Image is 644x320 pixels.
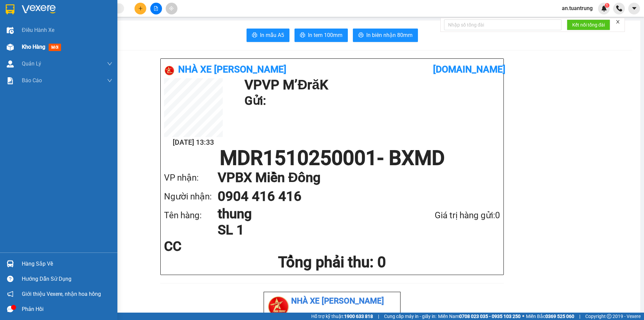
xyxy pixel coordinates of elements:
[607,314,611,319] span: copyright
[64,46,73,55] span: SL
[150,3,162,14] button: file-add
[166,3,177,14] button: aim
[245,78,497,92] h1: VP VP M’ĐrăK
[433,64,505,75] b: [DOMAIN_NAME]
[49,44,61,51] span: mới
[135,3,146,14] button: plus
[7,44,14,51] img: warehouse-icon
[628,3,640,14] button: caret-down
[556,4,598,12] span: an.tuantrung
[311,313,373,320] span: Hỗ trợ kỹ thuật:
[218,168,487,187] h1: VP BX Miền Đông
[579,313,580,320] span: |
[22,274,112,284] div: Hướng dẫn sử dụng
[6,46,118,55] div: Tên hàng: thung ( : 1 )
[245,92,497,110] h1: Gửi:
[64,22,118,31] div: 0904416416
[358,32,364,39] span: printer
[64,6,118,22] div: BX Miền Đông
[384,313,436,320] span: Cung cấp máy in - giấy in:
[344,314,373,319] strong: 1900 633 818
[444,19,561,30] input: Nhập số tổng đài
[615,19,620,24] span: close
[22,259,112,269] div: Hàng sắp về
[378,313,379,320] span: |
[260,31,284,39] span: In mẫu A5
[6,4,14,14] img: logo-vxr
[138,6,143,11] span: plus
[308,31,342,39] span: In tem 100mm
[616,5,622,11] img: phone-icon
[107,61,112,66] span: down
[247,29,289,42] button: printerIn mẫu A5
[6,6,59,14] div: VP M’ĐrăK
[164,240,275,253] div: CC
[22,290,101,298] span: Giới thiệu Vexere, nhận hoa hồng
[438,313,521,320] span: Miền Nam
[218,222,399,238] h1: SL 1
[107,78,112,83] span: down
[366,31,413,39] span: In biên nhận 80mm
[567,19,610,30] button: Kết nối tổng đài
[63,35,71,42] span: CC
[459,314,521,319] strong: 0708 023 035 - 0935 103 250
[7,291,13,297] span: notification
[572,21,605,29] span: Kết nối tổng đài
[522,315,524,318] span: ⚪️
[399,209,500,222] div: Giá trị hàng gửi: 0
[6,6,16,13] span: Gửi:
[267,295,397,308] li: Nhà xe [PERSON_NAME]
[7,27,14,34] img: warehouse-icon
[164,253,500,271] h1: Tổng phải thu: 0
[631,5,637,11] span: caret-down
[7,276,13,282] span: question-circle
[545,314,574,319] strong: 0369 525 060
[252,32,257,39] span: printer
[7,60,14,67] img: warehouse-icon
[7,260,14,267] img: warehouse-icon
[164,171,218,185] div: VP nhận:
[164,209,218,222] div: Tên hàng:
[294,29,348,42] button: printerIn tem 100mm
[218,206,399,222] h1: thung
[178,64,286,75] b: Nhà xe [PERSON_NAME]
[22,26,54,34] span: Điều hành xe
[164,148,500,168] h1: MDR1510250001 - BXMD
[22,44,45,50] span: Kho hàng
[164,65,175,76] img: logo.jpg
[22,304,112,314] div: Phản hồi
[605,3,609,8] sup: 1
[164,190,218,203] div: Người nhận:
[606,3,608,8] span: 1
[164,137,223,148] h2: [DATE] 13:33
[526,313,574,320] span: Miền Bắc
[601,5,607,11] img: icon-new-feature
[218,187,487,206] h1: 0904 416 416
[353,29,418,42] button: printerIn biên nhận 80mm
[300,32,305,39] span: printer
[22,76,42,85] span: Báo cáo
[7,306,13,312] span: message
[154,6,158,11] span: file-add
[169,6,174,11] span: aim
[64,6,80,13] span: Nhận:
[22,59,41,68] span: Quản Lý
[7,77,14,84] img: solution-icon
[267,295,290,318] img: logo.jpg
